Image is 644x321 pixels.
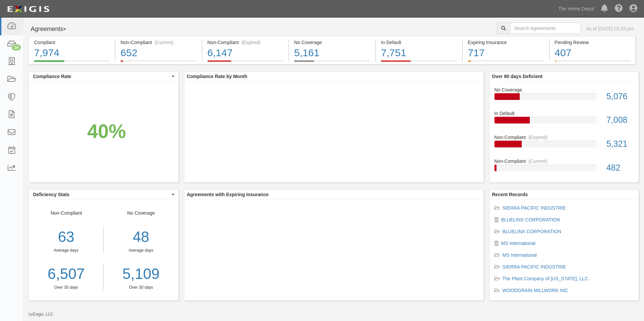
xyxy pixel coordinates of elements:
[29,190,179,199] button: Deficiency Stats
[555,46,631,60] div: 407
[104,210,179,290] div: No Coverage
[615,5,623,13] i: Help Center - Complianz
[601,114,639,126] div: 7,008
[468,46,544,60] div: 717
[489,86,639,93] div: No Coverage
[463,60,549,66] a: Expiring Insurance717
[33,73,170,80] span: Compliance Rate
[202,60,289,66] a: Non-Compliant(Expired)6,147
[501,241,536,246] a: MS International
[501,217,560,222] a: BLUELINX CORPORATION
[503,288,568,293] a: WOODGRAIN MILLWORK INC
[289,60,375,66] a: No Coverage5,161
[586,25,634,32] div: As of [DATE] 01:53 pm
[29,248,103,253] div: Average days
[187,192,269,197] b: Agreements with Expiring Insurance
[489,110,639,117] div: In Default
[109,285,173,290] div: Over 30 days
[494,158,634,177] a: Non-Compliant(Current)482
[468,39,544,46] div: Expiring Insurance
[503,264,566,270] a: SIERRA PACIFIC INDUSTRIE
[109,248,173,253] div: Average days
[207,39,284,46] div: Non-Compliant (Expired)
[503,252,537,258] a: MS International
[492,192,528,197] b: Recent Records
[29,263,103,285] a: 6,507
[550,60,636,66] a: Pending Review407
[34,39,110,46] div: Compliant
[5,3,52,15] img: logo-5460c22ac91f19d4615b14bd174203de0afe785f0fc80cf4dbbc73dc1793850b.png
[528,158,547,165] div: (Current)
[494,86,634,110] a: No Coverage5,076
[294,39,370,46] div: No Coverage
[34,46,110,60] div: 7,974
[528,134,548,141] div: (Expired)
[29,60,115,66] a: Compliant7,974
[29,72,179,81] button: Compliance Rate
[489,158,639,165] div: Non-Compliant
[33,191,170,198] span: Deficiency Stats
[241,39,261,46] div: (Expired)
[503,229,561,234] a: BLUELINX CORPORATION
[494,110,634,134] a: In Default7,008
[381,39,457,46] div: In Default
[155,39,173,46] div: (Current)
[109,263,173,285] a: 5,109
[121,39,197,46] div: Non-Compliant (Current)
[29,210,104,290] div: Non-Compliant
[555,39,631,46] div: Pending Review
[503,205,566,211] a: SIERRA PACIFIC INDUSTRIE
[601,162,639,174] div: 482
[187,74,248,79] b: Compliance Rate by Month
[294,46,370,60] div: 5,161
[503,276,590,281] a: The Plant Company of [US_STATE], LLC.
[29,226,103,248] div: 63
[601,138,639,150] div: 5,321
[601,91,639,103] div: 5,076
[510,23,581,34] input: Search Agreements
[376,60,462,66] a: In Default7,751
[494,134,634,158] a: Non-Compliant(Expired)5,321
[116,60,202,66] a: Non-Compliant(Current)652
[121,46,197,60] div: 652
[33,312,53,317] a: Exigis, LLC
[381,46,457,60] div: 7,751
[12,44,21,50] div: 14
[489,134,639,141] div: Non-Compliant
[555,2,598,15] a: The Home Depot
[29,312,53,317] small: by
[207,46,284,60] div: 6,147
[492,74,543,79] b: Over 90 days Deficient
[29,285,103,290] div: Over 30 days
[87,118,126,145] div: 40%
[109,226,173,248] div: 48
[29,23,79,36] button: Agreements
